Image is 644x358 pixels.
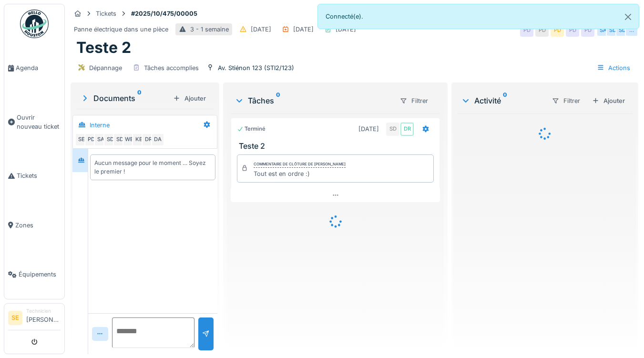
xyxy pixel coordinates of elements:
div: DA [151,133,164,146]
div: PD [84,133,98,146]
div: Documents [80,92,169,104]
div: Filtrer [548,94,584,108]
sup: 0 [503,95,507,106]
div: SD [606,23,619,37]
sup: 0 [276,95,280,106]
div: PD [581,23,594,37]
div: WE [123,133,136,146]
div: Commentaire de clôture de [PERSON_NAME] [254,161,346,168]
div: Tâches [235,95,392,106]
a: Zones [4,200,64,249]
div: Filtrer [396,94,432,108]
img: Badge_color-CXgf-gQk.svg [20,10,49,38]
li: SE [8,311,22,325]
div: Tickets [96,9,116,18]
div: DR [400,123,414,136]
h3: Teste 2 [239,142,436,151]
div: SA [596,23,610,37]
sup: 0 [137,92,142,104]
div: [DATE] [336,25,356,34]
span: Équipements [19,270,61,279]
div: SD [386,123,399,136]
div: Av. Stiénon 123 (STI2/123) [218,63,294,72]
a: Équipements [4,250,64,299]
div: Actions [593,61,634,75]
a: Ouvrir nouveau ticket [4,92,64,151]
div: Aucun message pour le moment … Soyez le premier ! [94,159,211,176]
div: [DATE] [293,25,314,34]
button: Close [617,4,639,30]
div: SD [103,133,117,146]
li: [PERSON_NAME] [26,307,61,328]
div: PD [566,23,579,37]
div: Interne [90,121,110,130]
div: Ajouter [169,92,210,105]
a: SE Technicien[PERSON_NAME] [8,307,61,330]
div: [DATE] [358,124,379,133]
div: Technicien [26,307,61,315]
div: DR [142,133,155,146]
div: Connecté(e). [317,4,640,29]
div: KE [132,133,145,146]
div: PD [520,23,533,37]
div: Terminé [237,125,266,133]
span: Agenda [16,63,61,72]
div: Dépannage [89,63,122,72]
div: 3 - 1 semaine [190,25,229,34]
span: Tickets [17,171,61,180]
span: Zones [15,221,61,230]
div: PD [551,23,564,37]
div: SD [615,23,629,37]
a: Agenda [4,43,64,92]
div: PD [535,23,549,37]
h1: Teste 2 [76,39,131,57]
div: Panne électrique dans une pièce [74,25,168,34]
div: Ajouter [588,94,629,107]
div: SA [94,133,107,146]
div: … [625,23,638,37]
div: Tout est en ordre :) [254,169,346,178]
strong: #2025/10/475/00005 [127,9,201,18]
a: Tickets [4,151,64,200]
div: SD [113,133,126,146]
div: Activité [461,95,544,106]
span: Ouvrir nouveau ticket [17,113,61,131]
div: Tâches accomplies [144,63,199,72]
div: [DATE] [251,25,271,34]
div: SE [75,133,88,146]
